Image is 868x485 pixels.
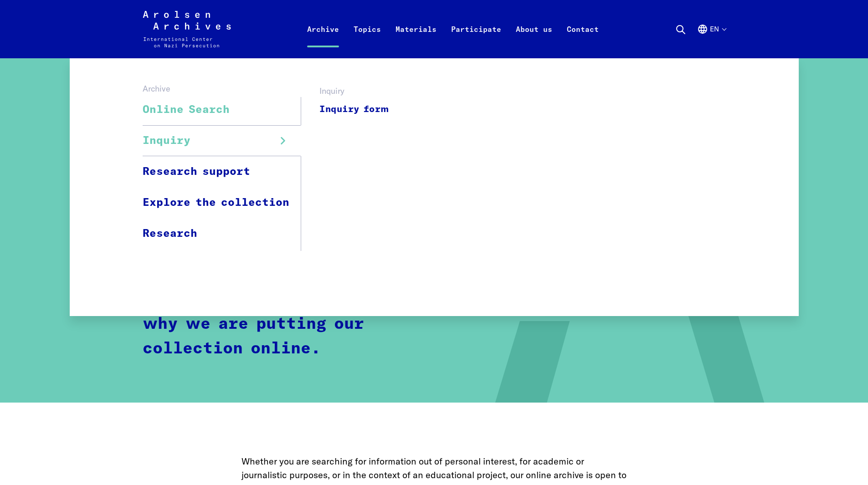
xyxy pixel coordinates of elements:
[697,24,726,56] button: English, language selection
[301,97,403,251] ul: Inquiry
[143,95,301,249] ul: Archive
[143,187,301,218] a: Explore the collection
[300,11,606,47] nav: Primary
[143,133,190,149] span: Inquiry
[444,22,508,58] a: Participate
[300,22,346,58] a: Archive
[319,99,389,120] a: Inquiry form
[143,125,301,156] a: Inquiry
[560,22,606,58] a: Contact
[346,22,388,58] a: Topics
[388,22,444,58] a: Materials
[143,156,301,187] a: Research support
[508,22,560,58] a: About us
[143,95,301,125] a: Online Search
[143,218,301,249] a: Research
